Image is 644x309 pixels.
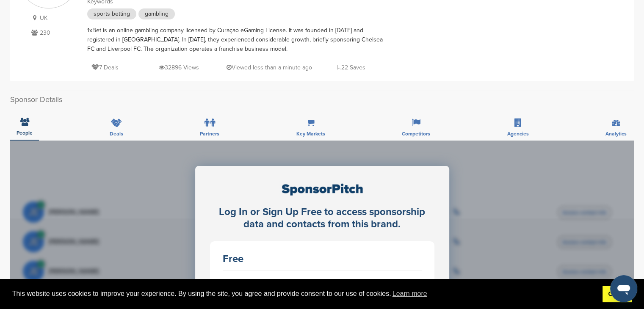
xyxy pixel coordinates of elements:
div: Free [223,254,422,264]
div: 1xBet is an online gambling company licensed by Curaçao eGaming License. It was founded in [DATE]... [87,26,384,54]
span: Partners [200,131,219,136]
p: 230 [29,28,79,38]
h2: Sponsor Details [10,94,634,105]
span: sports betting [87,8,136,19]
span: Analytics [605,131,627,136]
p: 32896 Views [159,62,199,73]
a: learn more about cookies [391,287,428,300]
span: gambling [138,8,175,19]
p: UK [29,13,79,23]
span: Deals [110,131,123,136]
span: Key Markets [296,131,325,136]
span: This website uses cookies to improve your experience. By using the site, you agree and provide co... [12,287,596,300]
a: dismiss cookie message [603,286,632,303]
li: Access exclusive brand database and sponsorship deal analytics [223,274,422,300]
span: Competitors [402,131,430,136]
div: Log In or Sign Up Free to access sponsorship data and contacts from this brand. [210,206,434,231]
p: 22 Saves [337,62,365,73]
span: People [17,130,33,135]
p: Viewed less than a minute ago [227,62,312,73]
span: Agencies [507,131,529,136]
iframe: Button to launch messaging window [610,275,637,302]
p: 7 Deals [91,62,119,73]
